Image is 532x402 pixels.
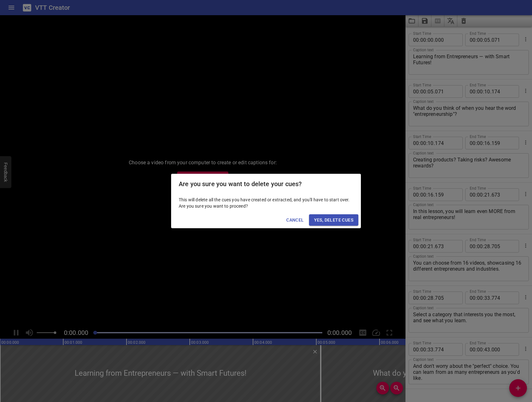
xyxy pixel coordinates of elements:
button: Yes, Delete Cues [309,214,358,226]
div: This will delete all the cues you have created or extracted, and you'll have to start over. Are y... [171,194,361,212]
span: Yes, Delete Cues [314,216,353,224]
button: Cancel [284,214,306,226]
h2: Are you sure you want to delete your cues? [179,179,353,189]
span: Cancel [286,216,304,224]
